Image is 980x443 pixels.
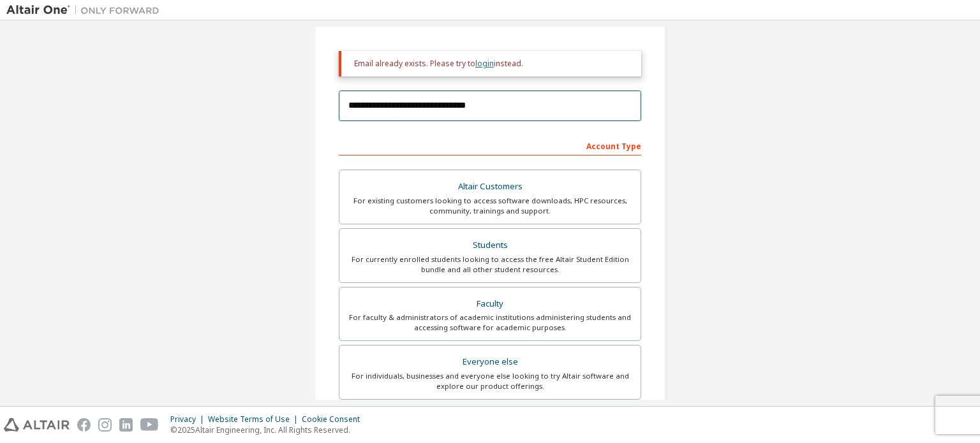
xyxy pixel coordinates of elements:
div: Altair Customers [347,178,633,196]
img: Altair One [6,4,166,17]
div: For existing customers looking to access software downloads, HPC resources, community, trainings ... [347,196,633,216]
img: youtube.svg [140,418,159,432]
div: Website Terms of Use [208,414,302,425]
div: Account Type [339,135,641,156]
div: Cookie Consent [302,414,367,425]
div: Students [347,236,633,254]
div: For faculty & administrators of academic institutions administering students and accessing softwa... [347,312,633,333]
div: Everyone else [347,353,633,371]
div: Email already exists. Please try to instead. [354,59,631,69]
img: altair_logo.svg [4,418,70,432]
div: Privacy [170,414,208,425]
img: instagram.svg [98,418,112,432]
div: For individuals, businesses and everyone else looking to try Altair software and explore our prod... [347,371,633,391]
img: facebook.svg [77,418,91,432]
img: linkedin.svg [119,418,133,432]
a: login [475,58,494,69]
p: © 2025 Altair Engineering, Inc. All Rights Reserved. [170,425,367,435]
div: Faculty [347,295,633,313]
div: For currently enrolled students looking to access the free Altair Student Edition bundle and all ... [347,254,633,275]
